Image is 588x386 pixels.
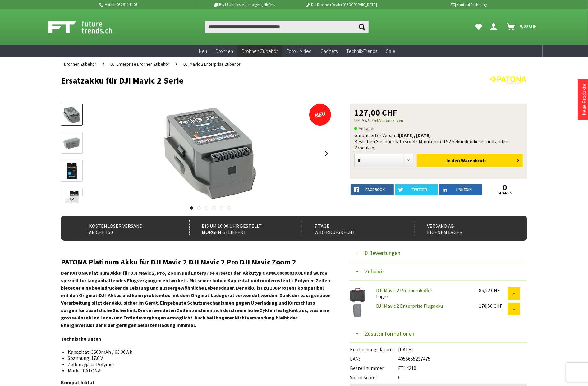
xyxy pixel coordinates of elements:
[350,362,527,371] div: FT14210
[68,361,326,367] li: Zellentyp: Li-Polymer
[316,45,342,57] a: Gadgets
[350,303,365,318] img: DJI Mavic 2 Enterprise Flugakku
[242,48,278,54] span: Drohnen Zubehör
[292,1,389,8] p: DJI Drohnen Dealer [GEOGRAPHIC_DATA]
[61,76,434,85] h1: Ersatzakku für DJI Mavic 2 Serie
[395,184,438,195] a: twitter
[64,61,96,67] span: Drohnen Zubehör
[456,188,472,191] span: LinkedIn
[354,117,523,124] p: inkl. MwSt.
[68,355,326,361] li: Spannung: 17.6 V
[417,154,523,167] button: In den Warenkorb
[61,336,101,342] strong: Technische Daten
[488,21,502,33] a: Hi, Serdar - Dein Konto
[382,45,400,57] a: Sale
[350,324,527,343] button: Zusatzinformationen
[107,57,172,71] a: DJI Enterprise Drohnen Zubehör
[61,270,331,328] strong: Der PATONA Platinum Akku für DJI Mavic 2, Pro, Zoom und Enterprise ersetzt den Akkutyp CP.MA.0000...
[302,220,401,236] div: 7 Tage Widerrufsrecht
[479,303,508,309] div: 178,56 CHF
[413,138,472,145] span: 45 Minuten und 52 Sekunden
[63,106,81,124] img: Vorschau: Ersatzakku für DJI Mavic 2 Serie
[76,220,176,236] div: Kostenloser Versand ab CHF 150
[376,287,432,293] a: DJI Mavic 2 Premiumkoffer
[371,287,474,300] div: Lager
[461,157,486,163] span: Warenkorb
[183,61,241,67] span: DJI Mavic 2 Enterprise Zubehör
[351,184,394,195] a: facebook
[354,125,375,132] span: An Lager
[365,188,385,191] span: facebook
[490,76,527,84] img: Patona
[354,132,523,151] div: Garantierter Versand Bestellen Sie innerhalb von dieses und andere Produkte.
[282,45,316,57] a: Foto + Video
[350,365,398,371] span: Bestellnummer:
[350,346,398,352] span: Erscheinungsdatum:
[439,184,482,195] a: LinkedIn
[205,21,369,33] input: Produkt, Marke, Kategorie, EAN, Artikelnummer…
[180,57,244,71] a: DJI Mavic 2 Enterprise Zubehör
[446,157,460,163] span: In den
[415,220,514,236] div: Versand ab eigenem Lager
[371,118,403,123] a: zzgl. Versandkosten
[479,287,508,293] div: 85,22 CHF
[195,1,292,8] p: Bis 16 Uhr bestellt, morgen geliefert.
[399,132,431,138] b: [DATE], [DATE]
[356,21,369,33] button: Suchen
[320,48,338,54] span: Gadgets
[342,45,382,57] a: Technik-Trends
[237,45,282,57] a: Drohnen Zubehör
[68,349,326,355] li: Kapazität: 3600mAh / 63.36Wh
[61,258,331,266] h2: PATONA Platinum Akku für DJI Mavic 2 DJI Mavic 2 Pro DJI Mavic Zoom 2
[61,57,99,71] a: Drohnen Zubehör
[350,244,527,262] button: 0 Bewertungen
[211,45,237,57] a: Drohnen
[504,21,540,33] a: Warenkorb
[472,21,485,33] a: Meine Favoriten
[216,48,233,54] span: Drohnen
[287,48,312,54] span: Foto + Video
[350,262,527,281] button: Zubehör
[61,379,94,385] strong: Kompatibilität
[484,191,527,195] a: shares
[520,21,536,31] span: 0,00 CHF
[350,287,365,303] img: DJI Mavic 2 Premiumkoffer
[376,303,443,309] a: DJI Mavic 2 Enterprise Flugakku
[350,371,527,380] div: 0
[581,84,587,115] a: Neue Produkte
[389,1,486,8] p: Kauf auf Rechnung
[350,374,398,380] span: Social Score:
[350,356,398,362] span: EAN:
[98,1,195,8] p: Hotline 032 511 11 03
[48,19,126,35] img: Shop Futuretrends - zur Startseite wechseln
[195,45,211,57] a: Neu
[350,352,527,362] div: 4055655237475
[386,48,395,54] span: Sale
[354,108,397,117] span: 127,00 CHF
[346,48,377,54] span: Technik-Trends
[110,61,169,67] span: DJI Enterprise Drohnen Zubehör
[189,220,288,236] div: Bis um 16:00 Uhr bestellt Morgen geliefert
[484,184,527,191] a: 0
[68,367,326,374] li: Marke: PATONA
[199,48,207,54] span: Neu
[350,343,527,352] div: [DATE]
[160,104,260,203] img: Ersatzakku für DJI Mavic 2 Serie
[412,188,427,191] span: twitter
